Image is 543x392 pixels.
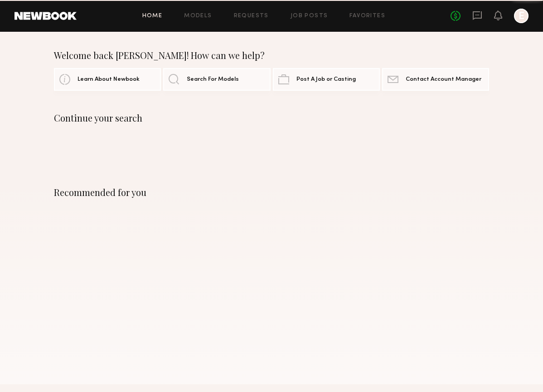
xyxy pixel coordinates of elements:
[54,68,161,91] a: Learn About Newbook
[54,187,489,198] div: Recommended for you
[54,50,489,61] div: Welcome back [PERSON_NAME]! How can we help?
[234,13,269,19] a: Requests
[514,9,528,23] a: E
[349,13,385,19] a: Favorites
[78,77,140,83] span: Learn About Newbook
[296,77,356,83] span: Post A Job or Casting
[142,13,163,19] a: Home
[187,77,239,83] span: Search For Models
[184,13,212,19] a: Models
[291,13,328,19] a: Job Posts
[163,68,270,91] a: Search For Models
[273,68,380,91] a: Post A Job or Casting
[406,77,481,83] span: Contact Account Manager
[382,68,489,91] a: Contact Account Manager
[54,113,489,123] div: Continue your search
